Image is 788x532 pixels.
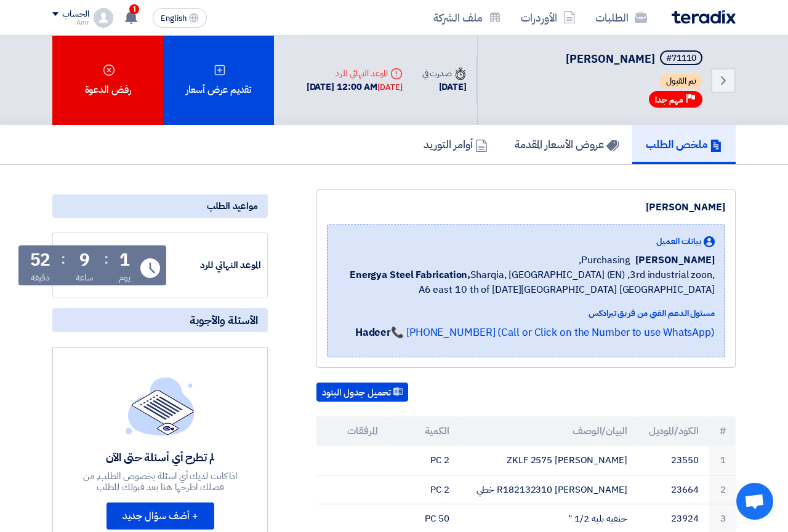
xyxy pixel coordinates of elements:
strong: Hadeer [355,325,391,340]
div: رفض الدعوة [52,36,163,125]
span: بيانات العميل [656,235,701,248]
td: 1 [709,446,736,475]
div: لم تطرح أي أسئلة حتى الآن [70,450,250,464]
h5: أوامر التوريد [424,137,488,151]
div: [PERSON_NAME] [327,200,725,215]
div: الموعد النهائي للرد [307,67,403,80]
td: R182132310 [PERSON_NAME] خطي [459,475,637,504]
div: يوم [119,271,131,284]
td: 2 [709,475,736,504]
a: الطلبات [585,3,657,32]
a: عروض الأسعار المقدمة [501,125,632,164]
a: الأوردرات [511,3,585,32]
div: مسئول الدعم الفني من فريق تيرادكس [337,307,715,320]
div: ساعة [76,271,94,284]
span: [PERSON_NAME] [635,253,715,268]
td: 2 PC [388,475,459,504]
div: اذا كانت لديك أي اسئلة بخصوص الطلب, من فضلك اطرحها هنا بعد قبولك للطلب [70,470,250,493]
div: [DATE] [377,81,402,93]
div: [DATE] [422,80,467,94]
span: [PERSON_NAME] [566,50,655,67]
h5: ملخص الطلب [646,137,722,151]
th: الكود/الموديل [637,416,709,446]
div: 1 [119,252,130,269]
button: English [153,8,207,28]
span: Purchasing, [579,253,630,268]
a: 📞 [PHONE_NUMBER] (Call or Click on the Number to use WhatsApp) [391,325,715,340]
th: الكمية [388,416,459,446]
a: Open chat [736,483,773,520]
div: مواعيد الطلب [52,194,268,218]
td: ZKLF 2575 [PERSON_NAME] [459,446,637,475]
div: الحساب [62,9,89,20]
span: Sharqia, [GEOGRAPHIC_DATA] (EN) ,3rd industrial zoon, A6 east 10 th of [DATE][GEOGRAPHIC_DATA] [G... [337,268,715,297]
div: دقيقة [31,271,50,284]
h5: عروض الأسعار المقدمة [515,137,619,151]
th: البيان/الوصف [459,416,637,446]
td: 2 PC [388,446,459,475]
button: + أضف سؤال جديد [107,502,214,530]
a: ملف الشركة [424,3,511,32]
span: 1 [129,4,139,14]
img: profile_test.png [94,8,113,28]
span: English [161,14,187,23]
div: #71110 [666,54,696,63]
span: الأسئلة والأجوبة [190,313,258,327]
div: [DATE] 12:00 AM [307,80,403,94]
h5: رولمان بلي [566,50,705,68]
div: صدرت في [422,67,467,80]
span: مهم جدا [655,94,683,106]
img: empty_state_list.svg [126,377,195,435]
b: Energya Steel Fabrication, [350,268,470,282]
button: تحميل جدول البنود [316,383,408,402]
div: 52 [30,252,51,269]
span: تم القبول [660,74,702,89]
div: تقديم عرض أسعار [163,36,274,125]
div: 9 [79,252,90,269]
th: المرفقات [316,416,388,446]
td: 23664 [637,475,709,504]
img: Teradix logo [672,10,736,24]
div: Amr [52,19,89,26]
a: أوامر التوريد [410,125,501,164]
a: ملخص الطلب [632,125,736,164]
div: الموعد النهائي للرد [169,258,261,272]
td: 23550 [637,446,709,475]
div: : [104,248,108,270]
th: # [709,416,736,446]
div: : [61,248,65,270]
